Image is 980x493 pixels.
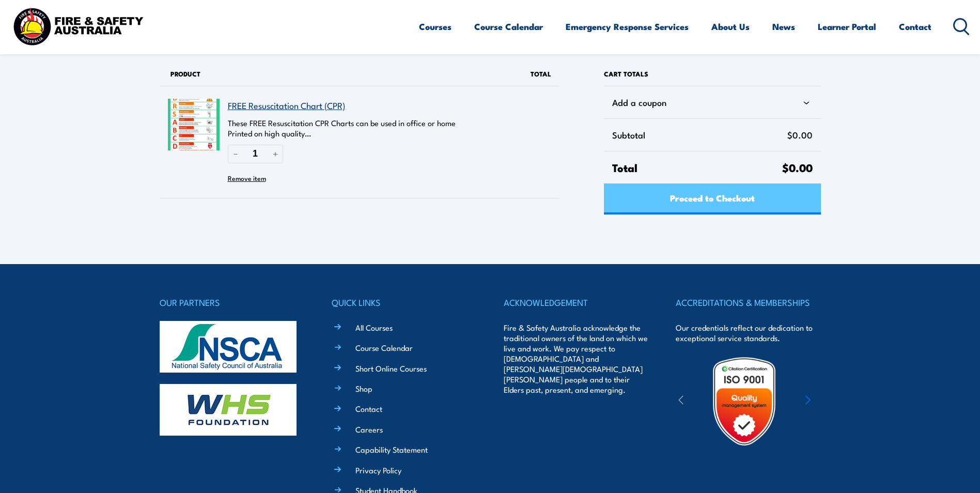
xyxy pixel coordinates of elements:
span: Total [531,69,551,79]
p: Fire & Safety Australia acknowledge the traditional owners of the land on which we live and work.... [504,322,648,395]
a: Short Online Courses [355,363,427,374]
a: Proceed to Checkout [604,183,820,214]
h2: Cart totals [604,62,820,86]
a: Contact [355,403,382,414]
span: Subtotal [612,127,787,143]
span: Product [170,69,200,79]
img: whs-logo-footer [160,384,297,436]
button: Remove FREE Resuscitation Chart (CPR) from cart [228,170,266,186]
a: Course Calendar [355,342,413,353]
a: FREE Resuscitation Chart (CPR) [228,99,345,112]
button: Reduce quantity of FREE Resuscitation Chart (CPR) [228,145,243,163]
img: Untitled design (19) [699,356,789,446]
a: Courses [419,13,452,40]
h4: QUICK LINKS [332,295,476,310]
a: All Courses [355,322,393,333]
button: Increase quantity of FREE Resuscitation Chart (CPR) [268,145,283,163]
a: Privacy Policy [355,465,401,475]
h4: ACKNOWLEDGEMENT [504,295,648,310]
span: Proceed to Checkout [670,184,755,211]
a: Learner Portal [818,13,876,40]
h4: OUR PARTNERS [160,295,304,310]
img: FREE Resuscitation Chart - What are the 7 steps to CPR? [168,99,220,150]
span: $0.00 [782,159,813,176]
a: Course Calendar [474,13,543,40]
a: Shop [355,383,372,394]
a: Careers [355,424,383,435]
a: Capability Statement [355,444,428,455]
a: News [772,13,795,40]
img: nsca-logo-footer [160,321,297,373]
img: ewpa-logo [790,383,880,419]
p: Our credentials reflect our dedication to exceptional service standards. [676,322,820,343]
h4: ACCREDITATIONS & MEMBERSHIPS [676,295,820,310]
div: Add a coupon [612,95,812,110]
span: Total [612,160,782,175]
a: Emergency Response Services [566,13,689,40]
a: About Us [711,13,750,40]
input: Quantity of FREE Resuscitation Chart (CPR) in your cart. [243,145,268,163]
p: These FREE Resuscitation CPR Charts can be used in office or home Printed on high quality… [228,118,500,138]
span: $0.00 [787,127,813,143]
a: Contact [899,13,931,40]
